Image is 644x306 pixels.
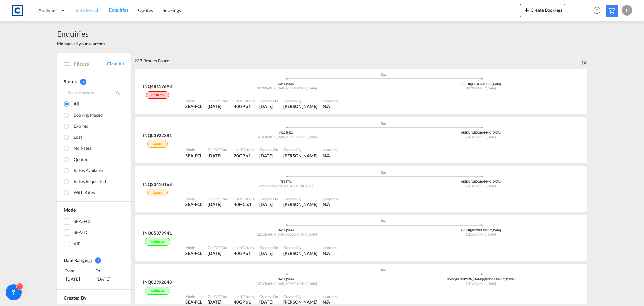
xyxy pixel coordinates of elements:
div: 30 Sep 2025 [259,250,278,256]
md-icon: icon-plus 400-fg [523,6,531,14]
button: icon-plus 400-fgCreate Bookings [520,4,565,17]
div: Created On [259,147,278,152]
div: 30 Sep 2025 [208,152,228,159]
div: Lynsey Heaton [283,152,317,159]
div: No rates [146,91,169,99]
div: 40GP x 1 [234,299,254,305]
md-icon: assets/icons/custom/ship-fill.svg [380,219,388,222]
div: Created By [283,98,317,103]
div: SEA-FCL [185,250,202,256]
div: Load Details [234,294,254,299]
div: Created On [259,98,278,103]
div: Created By [283,196,317,201]
md-icon: assets/icons/custom/ship-fill.svg [380,121,388,125]
span: | [286,180,287,183]
div: 40HC x 1 [234,201,254,207]
span: [PERSON_NAME] [283,202,317,207]
div: SEA-FCL [74,218,91,225]
div: N/A [323,201,330,207]
span: M22 [287,131,293,134]
div: N/A [323,299,330,305]
md-checkbox: SEA-LCL [64,229,124,236]
span: Quotes [138,7,153,13]
span: SA14 [287,228,294,232]
div: Rates available [74,167,103,175]
div: INQ23410168Quoted assets/icons/custom/ship-fill.svgassets/icons/custom/roll-o-plane.svgOrigin Uni... [134,166,587,215]
div: Incoterms [323,147,338,152]
div: 233 Results Found [134,53,169,68]
div: 30 Sep 2025 [259,299,278,305]
div: Booking placed [74,112,103,119]
div: [DATE] [64,274,92,284]
div: Mode [185,245,202,250]
span: | [286,277,287,281]
div: SEA-LCL [74,229,91,236]
span: [DATE] [259,153,273,158]
div: Quoted [147,189,168,197]
div: AIR [74,241,81,247]
div: SEA-FCL [185,152,202,159]
div: To [95,267,124,274]
div: Mode [185,147,202,152]
div: Alfie Kybert [283,103,317,110]
div: Sort by: Created on [582,53,587,68]
span: Help [591,5,603,16]
div: All [74,101,79,108]
span: SA14 [287,82,294,86]
span: Mode [64,207,76,213]
div: Expired [74,123,88,130]
div: No rates [74,145,91,152]
div: From [64,267,93,274]
div: Created On [259,294,278,299]
div: Mode [185,294,202,299]
span: [PERSON_NAME] [283,299,317,305]
span: [GEOGRAPHIC_DATA] [466,135,496,139]
span: [GEOGRAPHIC_DATA] [466,184,496,188]
div: INQ85379941With rates assets/icons/custom/ship-fill.svgassets/icons/custom/roll-o-plane.svgOrigin... [134,215,587,264]
span: PKKHI [GEOGRAPHIC_DATA] [461,228,501,232]
span: [DATE] [259,202,273,207]
div: Alfie Kybert [283,250,317,256]
span: Date Range [64,257,87,263]
span: [GEOGRAPHIC_DATA] [256,135,286,139]
div: SEA-FCL [185,201,202,207]
div: Cut Off Date [208,98,228,103]
div: Incoterms [323,98,338,103]
div: 30 Sep 2025 [259,152,278,159]
div: Mode [185,98,202,103]
span: | [470,131,471,134]
span: Analytics [38,7,57,14]
md-icon: assets/icons/custom/ship-fill.svg [380,170,388,174]
span: [GEOGRAPHIC_DATA] [466,86,496,90]
div: [DATE] [94,274,122,284]
md-icon: assets/icons/custom/ship-fill.svg [380,73,388,76]
div: INQ48117693 [143,83,172,89]
span: | [470,82,471,86]
span: Enquiries [109,7,128,13]
span: | [459,277,460,281]
div: Rates Requested [74,178,106,186]
span: [DATE] [208,153,221,158]
span: Telford and Wrekin [258,184,284,188]
span: Manage all your searches [57,41,105,47]
div: N/A [323,103,330,110]
span: [GEOGRAPHIC_DATA] [286,282,317,286]
div: INQ23410168 [143,181,172,187]
div: Alfie Kybert [283,299,317,305]
div: Help [591,5,606,17]
span: [PERSON_NAME] [283,153,317,158]
div: Quoted [147,140,168,148]
div: INQ03922381Quoted assets/icons/custom/ship-fill.svgassets/icons/custom/roll-o-plane.svgOrigin Uni... [134,117,587,166]
span: [DATE] [259,251,273,256]
div: INQ85379941 [143,230,172,236]
span: SA14 [278,82,287,86]
span: [GEOGRAPHIC_DATA] [286,233,317,236]
div: 1 Oct 2025 [208,299,228,305]
span: Created By [64,295,86,301]
span: [GEOGRAPHIC_DATA] [286,135,317,139]
span: [GEOGRAPHIC_DATA] [466,233,496,236]
span: [GEOGRAPHIC_DATA] [256,86,286,90]
div: Cut Off Date [208,196,228,201]
span: M22 [279,131,287,134]
div: 40GP x 1 [234,250,254,256]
